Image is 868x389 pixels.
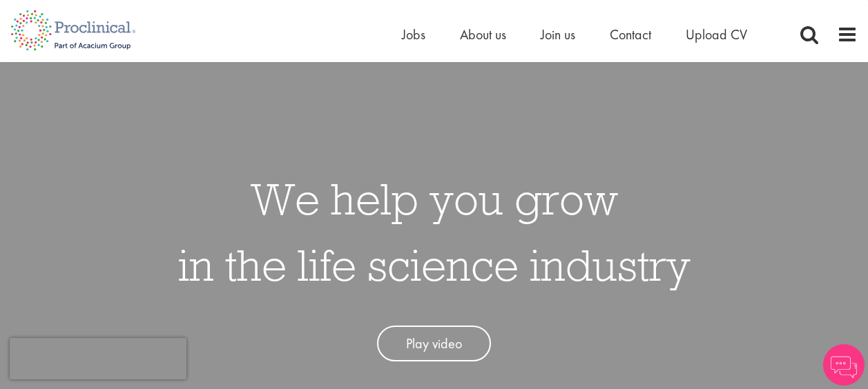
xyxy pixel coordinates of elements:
img: Chatbot [823,344,865,386]
a: About us [460,26,506,43]
h1: We help you grow in the life science industry [178,166,691,298]
a: Jobs [402,26,425,43]
a: Contact [610,26,651,43]
a: Play video [377,326,491,362]
a: Join us [541,26,575,43]
a: Upload CV [686,26,747,43]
